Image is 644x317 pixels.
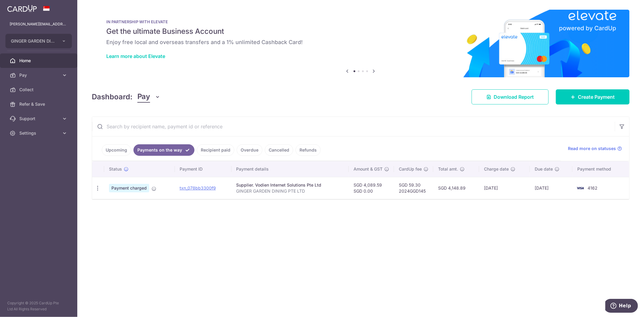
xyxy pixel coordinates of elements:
span: Status [109,166,122,172]
h5: Get the ultimate Business Account [106,27,615,36]
span: Home [19,58,59,64]
img: Renovation banner [92,10,630,77]
a: Download Report [472,89,549,104]
iframe: Opens a widget where you can find more information [605,299,638,314]
button: Pay [137,91,161,103]
span: Due date [535,166,553,172]
span: Charge date [484,166,509,172]
h4: Dashboard: [92,91,133,102]
p: IN PARTNERSHIP WITH ELEVATE [106,19,615,24]
span: Refer & Save [19,101,59,107]
h6: Enjoy free local and overseas transfers and a 1% unlimited Cashback Card! [106,39,615,46]
span: Download Report [494,93,534,101]
p: [PERSON_NAME][EMAIL_ADDRESS][DOMAIN_NAME] [10,21,68,27]
span: GINGER GARDEN DINING PTE. LTD. [11,38,56,44]
span: Total amt. [438,166,458,172]
td: SGD 59.30 2024GGD145 [394,177,433,199]
td: [DATE] [479,177,530,199]
a: Create Payment [556,89,630,104]
a: Overdue [237,144,262,156]
span: CardUp fee [399,166,422,172]
input: Search by recipient name, payment id or reference [92,117,615,136]
th: Payment details [232,161,349,177]
a: Learn more about Elevate [106,53,165,59]
img: Bank Card [574,184,586,192]
a: Cancelled [265,144,293,156]
button: GINGER GARDEN DINING PTE. LTD. [5,34,72,48]
div: Supplier. Vodien Internet Solutions Pte Ltd [236,182,344,188]
a: Recipient paid [197,144,234,156]
span: Read more on statuses [568,146,616,152]
th: Payment method [572,161,629,177]
a: Refunds [296,144,321,156]
a: txn_078bb3300f9 [180,185,216,191]
span: Create Payment [578,93,615,101]
td: SGD 4,148.89 [433,177,479,199]
span: Support [19,116,59,122]
a: Upcoming [102,144,131,156]
span: Settings [19,130,59,136]
span: Pay [19,72,59,78]
span: Payment charged [109,184,149,192]
span: Pay [137,91,150,103]
a: Payments on the way [133,144,194,156]
p: GINGER GARDEN DINING PTE LTD [236,188,344,194]
a: Read more on statuses [568,146,622,152]
span: Amount & GST [354,166,383,172]
span: Collect [19,87,59,93]
td: [DATE] [530,177,572,199]
img: CardUp [7,5,37,12]
td: SGD 4,089.59 SGD 0.00 [349,177,394,199]
span: 4162 [588,185,598,191]
th: Payment ID [175,161,232,177]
